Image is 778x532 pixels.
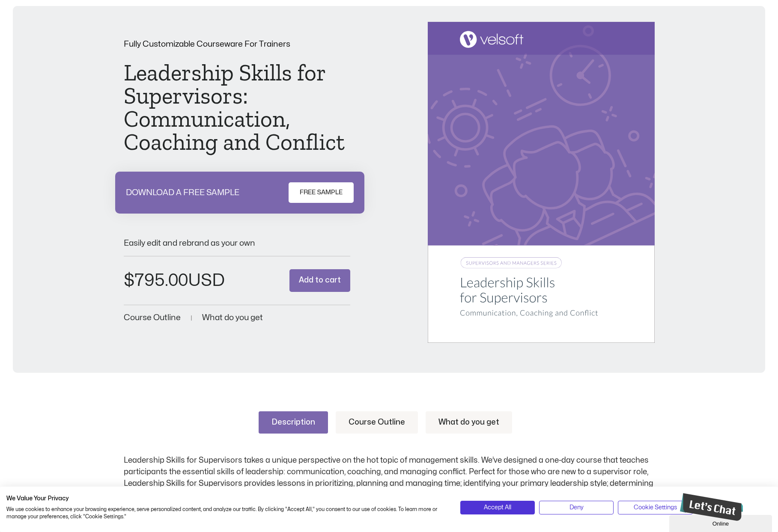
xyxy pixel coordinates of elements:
[124,455,655,501] p: Leadership Skills for Supervisors takes a unique perspective on the hot topic of management skill...
[569,503,584,512] span: Deny
[677,490,743,524] iframe: chat widget
[669,513,774,532] iframe: chat widget
[426,411,512,434] a: What do you get
[124,40,350,48] p: Fully Customizable Courseware For Trainers
[618,501,692,514] button: Adjust cookie preferences
[300,187,343,198] span: FREE SAMPLE
[124,314,181,322] a: Course Outline
[124,61,350,154] h1: Leadership Skills for Supervisors: Communication, Coaching and Conflict
[484,503,511,512] span: Accept All
[289,269,350,292] button: Add to cart
[3,3,70,31] img: Chat attention grabber
[428,22,654,343] img: Second Product Image
[126,189,239,197] p: DOWNLOAD A FREE SAMPLE
[6,495,447,502] h2: We Value Your Privacy
[460,501,535,514] button: Accept all cookies
[539,501,614,514] button: Deny all cookies
[124,272,134,289] span: $
[634,503,677,512] span: Cookie Settings
[289,182,354,203] a: FREE SAMPLE
[259,411,328,434] a: Description
[202,314,263,322] a: What do you get
[124,272,188,289] bdi: 795.00
[336,411,418,434] a: Course Outline
[6,506,447,520] p: We use cookies to enhance your browsing experience, serve personalized content, and analyze our t...
[124,239,350,247] p: Easily edit and rebrand as your own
